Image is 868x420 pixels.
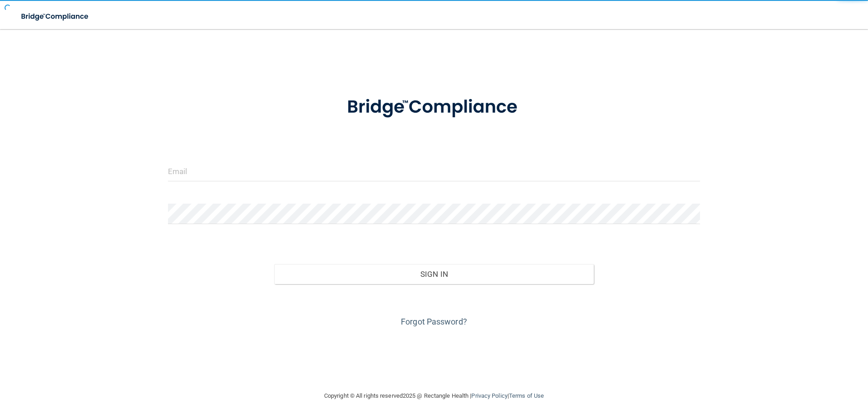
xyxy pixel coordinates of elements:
img: bridge_compliance_login_screen.278c3ca4.svg [14,7,97,26]
button: Sign In [274,264,594,284]
img: bridge_compliance_login_screen.278c3ca4.svg [328,84,540,131]
a: Privacy Policy [471,392,507,399]
a: Forgot Password? [401,317,467,326]
input: Email [168,161,700,181]
a: Terms of Use [509,392,544,399]
div: Copyright © All rights reserved 2025 @ Rectangle Health | | [268,381,600,410]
